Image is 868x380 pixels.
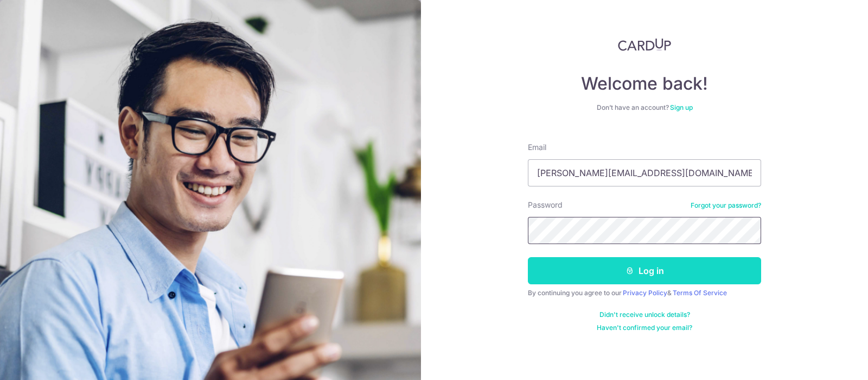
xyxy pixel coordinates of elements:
[691,201,761,210] a: Forgot your password?
[528,200,563,210] label: Password
[528,73,761,95] h4: Welcome back!
[528,289,761,297] div: By continuing you agree to our &
[599,310,690,319] a: Didn't receive unlock details?
[618,38,671,51] img: CardUp Logo
[623,289,667,297] a: Privacy Policy
[670,103,693,111] a: Sign up
[673,289,727,297] a: Terms Of Service
[528,142,546,153] label: Email
[528,159,761,186] input: Enter your Email
[528,103,761,112] div: Don’t have an account?
[597,323,692,332] a: Haven't confirmed your email?
[528,257,761,284] button: Log in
